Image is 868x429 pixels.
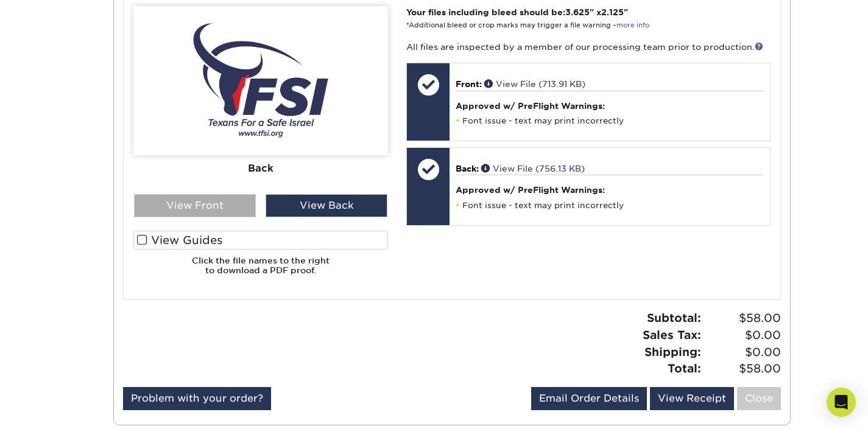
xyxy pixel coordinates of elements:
[406,7,628,17] strong: Your files including bleed should be: " x "
[406,41,770,53] p: All files are inspected by a member of our processing team prior to production.
[643,328,701,341] strong: Sales Tax:
[133,231,388,249] label: View Guides
[456,164,479,173] span: Back:
[531,387,647,410] a: Email Order Details
[644,345,701,358] strong: Shipping:
[481,164,585,173] a: View File (756.13 KB)
[456,185,763,195] h4: Approved w/ PreFlight Warnings:
[266,194,387,217] div: View Back
[133,256,388,285] h6: Click the file names to the right to download a PDF proof.
[668,361,701,375] strong: Total:
[827,388,856,417] div: Open Intercom Messenger
[647,311,701,324] strong: Subtotal:
[456,79,482,89] span: Front:
[705,344,781,361] span: $0.00
[123,387,271,410] a: Problem with your order?
[406,21,649,29] small: *Additional bleed or crop marks may trigger a file warning –
[456,200,763,211] li: Font issue - text may print incorrectly
[705,310,781,327] span: $58.00
[133,155,388,182] div: Back
[705,327,781,344] span: $0.00
[601,7,624,17] span: 2.125
[456,101,763,111] h4: Approved w/ PreFlight Warnings:
[484,79,585,89] a: View File (713.91 KB)
[650,387,734,410] a: View Receipt
[565,7,590,17] span: 3.625
[134,194,256,217] div: View Front
[737,387,781,410] a: Close
[616,21,649,29] a: more info
[456,116,763,126] li: Font issue - text may print incorrectly
[705,360,781,377] span: $58.00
